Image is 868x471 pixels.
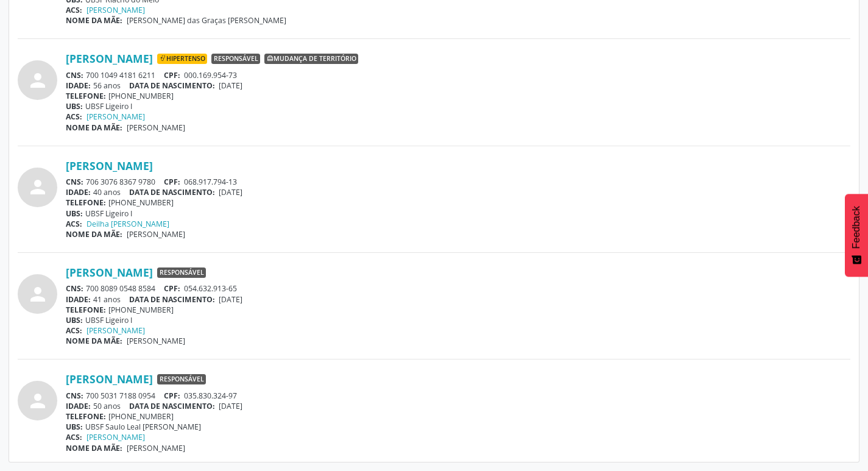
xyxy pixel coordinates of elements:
span: TELEFONE: [66,305,106,315]
span: 000.169.954-73 [184,70,237,80]
div: 700 8089 0548 8584 [66,283,850,294]
span: [PERSON_NAME] [127,443,185,453]
a: [PERSON_NAME] [66,372,153,386]
div: [PHONE_NUMBER] [66,305,850,315]
span: CPF: [164,70,180,80]
span: ACS: [66,112,82,122]
div: 41 anos [66,294,850,305]
a: Deilha [PERSON_NAME] [86,219,169,229]
a: [PERSON_NAME] [86,325,145,336]
span: [PERSON_NAME] [127,229,185,239]
span: CPF: [164,391,180,401]
span: IDADE: [66,294,91,305]
span: Hipertenso [157,54,207,65]
span: Responsável [157,374,206,385]
div: UBSF Saulo Leal [PERSON_NAME] [66,422,850,432]
span: CNS: [66,177,83,187]
i: person [27,283,49,305]
span: IDADE: [66,80,91,91]
span: [DATE] [219,401,242,411]
span: [PERSON_NAME] [127,336,185,346]
div: 706 3076 8367 9780 [66,177,850,187]
span: 054.632.913-65 [184,283,237,294]
span: ACS: [66,432,82,442]
span: Feedback [851,206,862,249]
span: Responsável [211,54,260,65]
span: UBS: [66,208,83,219]
a: [PERSON_NAME] [66,159,153,172]
a: [PERSON_NAME] [66,266,153,279]
button: Feedback - Mostrar pesquisa [845,194,868,277]
div: 700 1049 4181 6211 [66,70,850,80]
span: TELEFONE: [66,411,106,422]
div: UBSF Ligeiro I [66,315,850,325]
a: [PERSON_NAME] [66,52,153,65]
span: ACS: [66,5,82,15]
span: [DATE] [219,80,242,91]
a: [PERSON_NAME] [86,112,145,122]
i: person [27,69,49,91]
span: TELEFONE: [66,91,106,101]
span: CPF: [164,177,180,187]
span: CPF: [164,283,180,294]
span: Responsável [157,267,206,278]
span: CNS: [66,70,83,80]
div: UBSF Ligeiro I [66,208,850,219]
div: [PHONE_NUMBER] [66,197,850,208]
span: IDADE: [66,187,91,197]
span: UBS: [66,101,83,112]
div: 50 anos [66,401,850,411]
span: ACS: [66,325,82,336]
span: DATA DE NASCIMENTO: [129,80,215,91]
span: NOME DA MÃE: [66,122,122,133]
div: UBSF Ligeiro I [66,101,850,112]
div: 700 5031 7188 0954 [66,391,850,401]
span: UBS: [66,422,83,432]
span: [PERSON_NAME] [127,122,185,133]
span: NOME DA MÃE: [66,336,122,346]
a: [PERSON_NAME] [86,432,145,442]
span: NOME DA MÃE: [66,229,122,239]
span: DATA DE NASCIMENTO: [129,401,215,411]
span: 035.830.324-97 [184,391,237,401]
span: NOME DA MÃE: [66,15,122,26]
span: UBS: [66,315,83,325]
div: [PHONE_NUMBER] [66,411,850,422]
div: 40 anos [66,187,850,197]
span: CNS: [66,391,83,401]
span: [PERSON_NAME] das Graças [PERSON_NAME] [127,15,286,26]
span: TELEFONE: [66,197,106,208]
span: ACS: [66,219,82,229]
div: 56 anos [66,80,850,91]
span: DATA DE NASCIMENTO: [129,187,215,197]
span: IDADE: [66,401,91,411]
a: [PERSON_NAME] [86,5,145,15]
span: 068.917.794-13 [184,177,237,187]
span: [DATE] [219,294,242,305]
span: [DATE] [219,187,242,197]
i: person [27,176,49,198]
span: DATA DE NASCIMENTO: [129,294,215,305]
div: [PHONE_NUMBER] [66,91,850,101]
span: Mudança de território [264,54,358,65]
span: NOME DA MÃE: [66,443,122,453]
i: person [27,390,49,412]
span: CNS: [66,283,83,294]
